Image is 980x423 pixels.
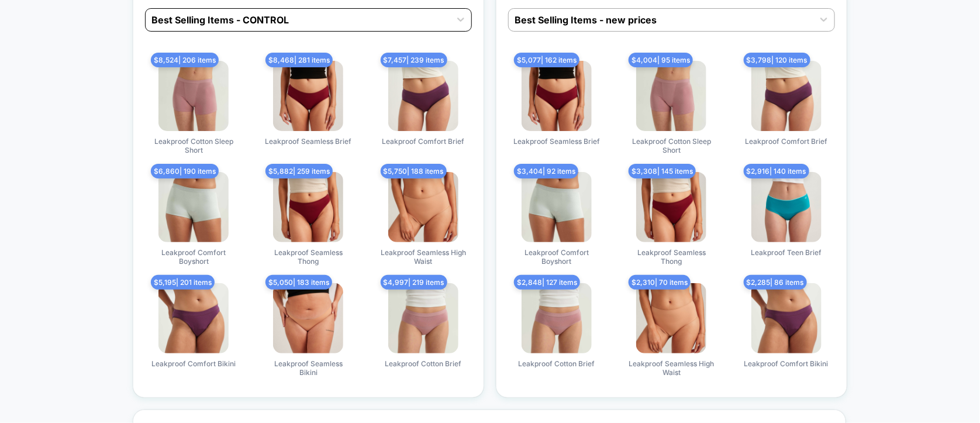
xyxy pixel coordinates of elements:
span: $ 3,798 | 120 items [744,53,810,67]
span: Leakproof Comfort Bikini [151,359,236,368]
span: Leakproof Cotton Sleep Short [150,137,237,154]
span: Leakproof Teen Brief [751,248,822,257]
span: $ 8,524 | 206 items [151,53,219,67]
span: $ 5,195 | 201 items [151,275,215,290]
span: $ 2,916 | 140 items [744,164,809,178]
span: Leakproof Seamless High Waist [627,359,715,377]
span: $ 2,310 | 70 items [629,275,691,290]
span: Leakproof Seamless Brief [265,137,351,146]
span: Leakproof Comfort Brief [745,137,827,146]
img: produt [751,172,822,242]
span: Leakproof Cotton Brief [519,359,595,368]
img: produt [388,283,458,353]
span: $ 4,004 | 95 items [629,53,693,67]
span: $ 2,848 | 127 items [514,275,580,290]
span: Leakproof Comfort Brief [382,137,464,146]
span: Leakproof Comfort Boyshort [513,248,601,266]
span: $ 5,077 | 162 items [514,53,579,67]
span: $ 7,457 | 239 items [381,53,447,67]
span: $ 3,404 | 92 items [514,164,578,178]
span: $ 5,050 | 183 items [265,275,332,290]
span: $ 3,308 | 145 items [629,164,696,178]
span: Leakproof Seamless High Waist [379,248,467,266]
span: $ 4,997 | 219 items [381,275,447,290]
img: produt [636,61,706,131]
img: produt [158,61,229,131]
span: Leakproof Cotton Brief [385,359,461,368]
img: produt [388,61,458,131]
img: produt [522,61,592,131]
img: produt [158,283,229,353]
img: produt [388,172,458,242]
span: $ 2,285 | 86 items [744,275,807,290]
img: produt [636,172,706,242]
span: $ 8,468 | 281 items [265,53,333,67]
span: Leakproof Seamless Thong [627,248,715,266]
span: Leakproof Comfort Bikini [744,359,829,368]
img: produt [273,283,343,353]
img: produt [522,283,592,353]
img: produt [751,283,822,353]
span: $ 6,860 | 190 items [151,164,219,178]
span: Leakproof Cotton Sleep Short [627,137,715,154]
span: $ 5,882 | 259 items [265,164,333,178]
img: produt [273,61,343,131]
img: produt [522,172,592,242]
img: produt [636,283,706,353]
span: Leakproof Seamless Brief [513,137,600,146]
span: Leakproof Comfort Boyshort [150,248,237,266]
span: Leakproof Seamless Thong [264,248,352,266]
img: produt [273,172,343,242]
span: $ 5,750 | 188 items [381,164,447,178]
img: produt [158,172,229,242]
img: produt [751,61,822,131]
span: Leakproof Seamless Bikini [264,359,352,377]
